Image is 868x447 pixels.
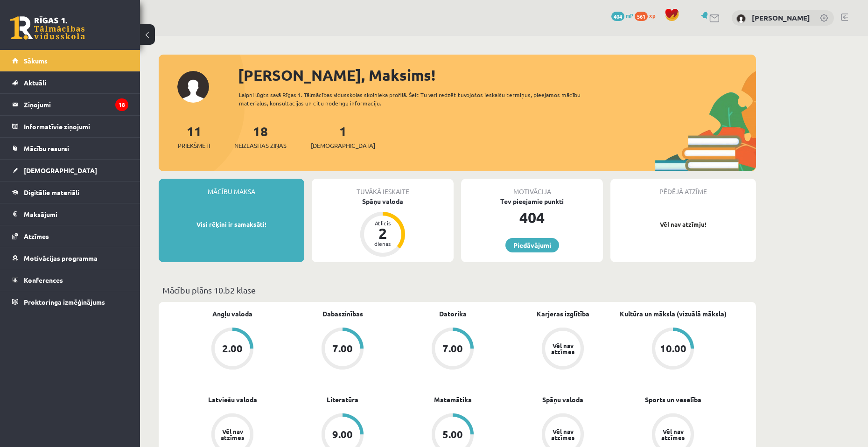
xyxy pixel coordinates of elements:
[615,220,751,229] p: Vēl nav atzīmju!
[222,343,243,354] div: 2.00
[12,116,128,137] a: Informatīvie ziņojumi
[24,188,79,196] span: Digitālie materiāli
[618,328,728,371] a: 10.00
[398,328,508,371] a: 7.00
[369,220,397,226] div: Atlicis
[311,141,375,150] span: [DEMOGRAPHIC_DATA]
[311,123,375,150] a: 1[DEMOGRAPHIC_DATA]
[234,141,287,150] span: Neizlasītās ziņas
[434,395,472,405] a: Matemātika
[369,226,397,241] div: 2
[635,12,648,21] span: 561
[626,12,633,19] span: mP
[461,206,603,229] div: 404
[12,50,128,71] a: Sākums
[24,56,48,65] span: Sākums
[24,116,128,137] legend: Informatīvie ziņojumi
[322,309,363,319] a: Dabaszinības
[287,328,398,371] a: 7.00
[24,166,97,175] span: [DEMOGRAPHIC_DATA]
[752,13,810,22] a: [PERSON_NAME]
[332,429,353,440] div: 9.00
[736,14,746,23] img: Maksims Vasiļjevs
[12,182,128,203] a: Digitālie materiāli
[24,298,105,306] span: Proktoringa izmēģinājums
[115,98,128,111] i: 18
[611,12,624,21] span: 404
[24,94,128,115] legend: Ziņojumi
[12,269,128,291] a: Konferences
[162,284,752,296] p: Mācību plāns 10.b2 klase
[312,196,454,206] div: Spāņu valoda
[550,428,576,440] div: Vēl nav atzīmes
[178,141,210,150] span: Priekšmeti
[208,395,257,405] a: Latviešu valoda
[610,179,756,196] div: Pēdējā atzīme
[660,428,686,440] div: Vēl nav atzīmes
[24,254,98,262] span: Motivācijas programma
[542,395,583,405] a: Spāņu valoda
[550,342,576,355] div: Vēl nav atzīmes
[12,72,128,93] a: Aktuāli
[212,309,252,319] a: Angļu valoda
[12,138,128,159] a: Mācību resursi
[332,343,353,354] div: 7.00
[508,328,618,371] a: Vēl nav atzīmes
[312,196,454,258] a: Spāņu valoda Atlicis 2 dienas
[461,196,603,206] div: Tev pieejamie punkti
[660,343,686,354] div: 10.00
[505,238,559,252] a: Piedāvājumi
[234,123,287,150] a: 18Neizlasītās ziņas
[442,429,463,440] div: 5.00
[327,395,358,405] a: Literatūra
[461,179,603,196] div: Motivācija
[369,241,397,246] div: dienas
[159,179,304,196] div: Mācību maksa
[611,12,633,19] a: 404 mP
[620,309,727,319] a: Kultūra un māksla (vizuālā māksla)
[635,12,660,19] a: 561 xp
[10,16,85,40] a: Rīgas 1. Tālmācības vidusskola
[238,64,756,86] div: [PERSON_NAME], Maksims!
[239,91,597,107] div: Laipni lūgts savā Rīgas 1. Tālmācības vidusskolas skolnieka profilā. Šeit Tu vari redzēt tuvojošo...
[649,12,655,19] span: xp
[645,395,701,405] a: Sports un veselība
[12,225,128,247] a: Atzīmes
[12,291,128,313] a: Proktoringa izmēģinājums
[12,160,128,181] a: [DEMOGRAPHIC_DATA]
[24,144,69,153] span: Mācību resursi
[12,94,128,115] a: Ziņojumi18
[177,328,287,371] a: 2.00
[439,309,467,319] a: Datorika
[178,123,210,150] a: 11Priekšmeti
[24,276,63,284] span: Konferences
[219,428,245,440] div: Vēl nav atzīmes
[24,203,128,225] legend: Maksājumi
[163,220,300,229] p: Visi rēķini ir samaksāti!
[12,247,128,269] a: Motivācijas programma
[24,78,46,87] span: Aktuāli
[12,203,128,225] a: Maksājumi
[442,343,463,354] div: 7.00
[24,232,49,240] span: Atzīmes
[537,309,589,319] a: Karjeras izglītība
[312,179,454,196] div: Tuvākā ieskaite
